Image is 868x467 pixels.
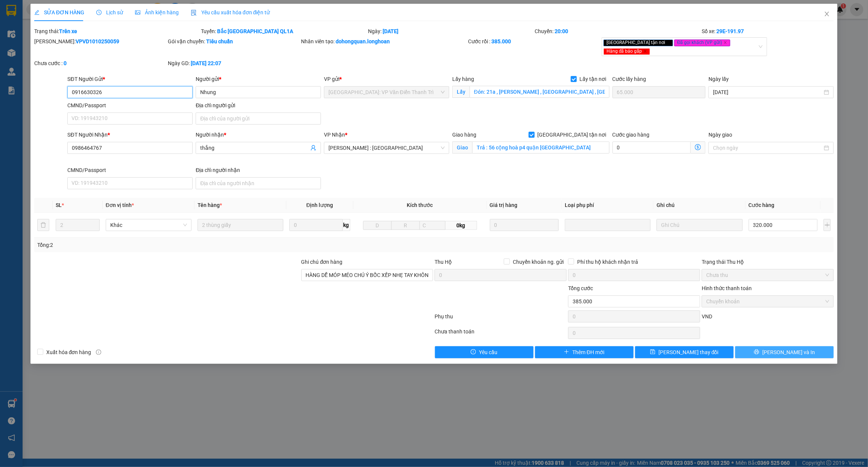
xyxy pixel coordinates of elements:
[37,219,49,231] button: delete
[613,76,646,82] label: Cước lấy hàng
[445,221,477,230] span: 0kg
[12,45,120,73] span: [PHONE_NUMBER] - [DOMAIN_NAME]
[824,219,831,231] button: plus
[367,27,534,35] div: Ngày:
[67,131,193,139] div: SĐT Người Nhận
[824,11,830,17] span: close
[96,9,123,15] span: Lịch sử
[135,9,179,15] span: Ảnh kiện hàng
[574,258,641,266] span: Phí thu hộ khách nhận trả
[191,10,197,16] img: icon
[650,349,655,355] span: save
[37,241,335,249] div: Tổng: 2
[658,348,719,356] span: [PERSON_NAME] thay đổi
[713,144,822,152] input: Ngày giao
[674,40,730,46] span: Đã gọi khách (VP gửi)
[452,76,474,82] span: Lấy hàng
[816,4,838,25] button: Close
[110,219,187,231] span: Khác
[435,259,452,265] span: Thu Hộ
[708,132,732,138] label: Ngày giao
[217,28,293,34] b: Bắc [GEOGRAPHIC_DATA] QL1A
[196,113,321,125] input: Địa chỉ của người gửi
[34,10,40,15] span: edit
[572,348,604,356] span: Thêm ĐH mới
[328,87,445,98] span: Hà Nội: VP Văn Điển Thanh Trì
[491,38,511,44] b: 385.000
[716,28,744,34] b: 29E-191.97
[67,101,193,110] div: CMND/Passport
[535,131,610,139] span: [GEOGRAPHIC_DATA] tận nơi
[724,41,727,44] span: close
[310,145,316,151] span: user-add
[490,202,518,208] span: Giá trị hàng
[324,75,449,83] div: VP gửi
[471,349,476,355] span: exclamation-circle
[196,75,321,83] div: Người gửi
[470,86,610,98] input: Lấy tận nơi
[43,348,94,356] span: Xuất hóa đơn hàng
[196,101,321,110] div: Địa chỉ người gửi
[306,202,333,208] span: Định lượng
[328,142,445,154] span: Hồ Chí Minh : Kho Quận 12
[420,221,445,230] input: C
[196,177,321,189] input: Địa chỉ của người nhận
[324,132,345,138] span: VP Nhận
[64,60,67,66] b: 0
[383,28,398,34] b: [DATE]
[67,75,193,83] div: SĐT Người Gửi
[577,75,610,83] span: Lấy tận nơi
[363,221,392,230] input: D
[196,166,321,174] div: Địa chỉ người nhận
[613,86,706,98] input: Cước lấy hàng
[735,346,834,358] button: printer[PERSON_NAME] và In
[510,258,567,266] span: Chuyển khoản ng. gửi
[635,346,734,358] button: save[PERSON_NAME] thay đổi
[713,88,822,96] input: Ngày lấy
[34,59,166,67] div: Chưa cước :
[535,346,634,358] button: plusThêm ĐH mới
[706,269,829,281] span: Chưa thu
[555,28,569,34] b: 20:00
[749,202,775,208] span: Cước hàng
[695,144,701,150] span: dollar-circle
[603,48,650,55] span: Hàng đã báo gấp
[657,219,742,231] input: Ghi Chú
[33,27,201,35] div: Trạng thái:
[168,59,300,67] div: Ngày GD:
[343,219,350,231] span: kg
[168,37,300,46] div: Gói vận chuyển:
[706,296,829,307] span: Chuyển khoản
[34,9,84,15] span: SỬA ĐƠN HÀNG
[468,37,600,46] div: Cước rồi :
[56,202,62,208] span: SL
[754,349,759,355] span: printer
[10,30,122,43] strong: (Công Ty TNHH Chuyển Phát Nhanh Bảo An - MST: 0109597835)
[568,285,593,291] span: Tổng cước
[336,38,390,44] b: dohongquan.longhoan
[708,76,729,82] label: Ngày lấy
[198,219,283,231] input: VD: Bàn, Ghế
[452,132,476,138] span: Giao hàng
[702,285,752,291] label: Hình thức thanh toán
[59,28,77,34] b: Trên xe
[452,86,470,98] span: Lấy
[472,141,610,154] input: Giao tận nơi
[391,221,420,230] input: R
[434,327,568,341] div: Chưa thanh toán
[702,313,712,319] span: VND
[666,41,670,44] span: close
[301,37,467,46] div: Nhân viên tạo:
[564,349,569,355] span: plus
[76,38,119,44] b: VPVD1010250059
[191,60,221,66] b: [DATE] 22:07
[490,219,559,231] input: 0
[613,141,691,154] input: Cước giao hàng
[643,49,647,53] span: close
[407,202,433,208] span: Kích thước
[654,198,745,213] th: Ghi chú
[206,38,233,44] b: Tiêu chuẩn
[11,11,120,28] strong: BIÊN NHẬN VẬN CHUYỂN BẢO AN EXPRESS
[196,131,321,139] div: Người nhận
[701,27,835,35] div: Số xe:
